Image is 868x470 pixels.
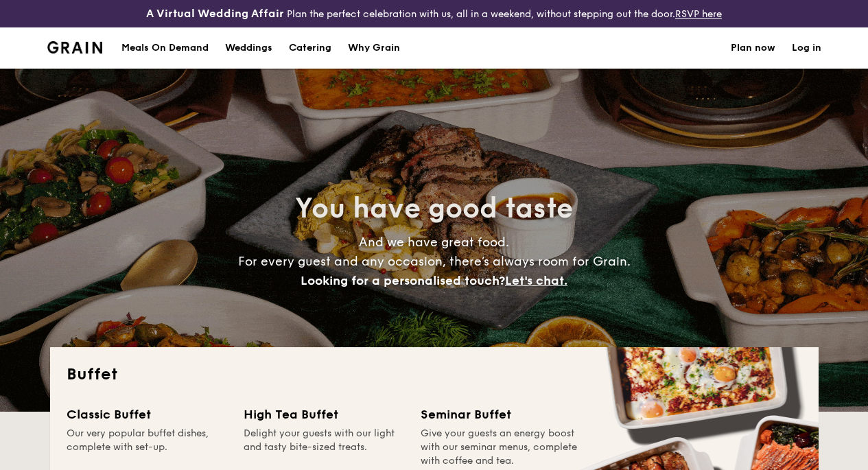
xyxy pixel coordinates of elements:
a: RSVP here [675,8,722,20]
div: Our very popular buffet dishes, complete with set-up. [67,427,227,468]
a: Log in [792,27,821,69]
h1: Catering [289,27,331,69]
a: Weddings [217,27,281,69]
div: Why Grain [348,27,400,69]
div: Delight your guests with our light and tasty bite-sized treats. [244,427,404,468]
span: You have good taste [295,192,573,225]
div: High Tea Buffet [244,405,404,424]
a: Meals On Demand [113,27,217,69]
a: Why Grain [340,27,408,69]
img: Grain [47,41,103,54]
a: Plan now [731,27,775,69]
h2: Buffet [67,364,802,386]
div: Give your guests an energy boost with our seminar menus, complete with coffee and tea. [421,427,581,468]
span: And we have great food. For every guest and any occasion, there’s always room for Grain. [238,235,631,288]
div: Plan the perfect celebration with us, all in a weekend, without stepping out the door. [145,5,723,22]
span: Looking for a personalised touch? [301,273,505,288]
div: Weddings [225,27,272,69]
div: Seminar Buffet [421,405,581,424]
h4: A Virtual Wedding Affair [146,5,284,22]
div: Meals On Demand [121,27,209,69]
span: Let's chat. [505,273,567,288]
a: Catering [281,27,340,69]
a: Logotype [47,41,103,54]
div: Classic Buffet [67,405,227,424]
